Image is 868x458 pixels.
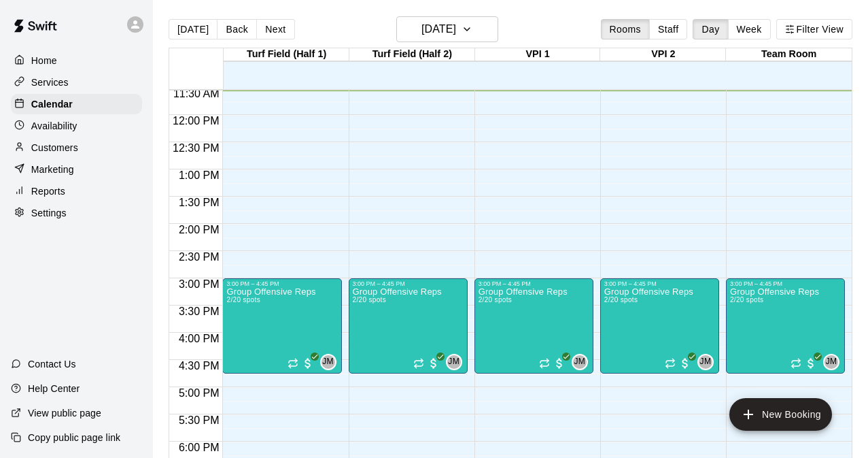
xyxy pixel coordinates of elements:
[601,19,650,39] button: Rooms
[396,16,498,42] button: [DATE]
[730,280,841,287] div: 3:00 PM – 4:45 PM
[31,184,65,198] p: Reports
[539,358,550,369] span: Recurring event
[175,306,223,317] span: 3:30 PM
[175,197,223,208] span: 1:30 PM
[700,355,712,369] span: JM
[175,251,223,263] span: 2:30 PM
[28,431,120,444] p: Copy public page link
[11,137,142,158] a: Customers
[175,414,223,426] span: 5:30 PM
[31,206,67,220] p: Settings
[31,163,74,176] p: Marketing
[31,97,73,111] p: Calendar
[703,354,714,370] span: Jerimee Moses
[256,19,294,39] button: Next
[448,355,459,369] span: JM
[446,354,462,370] div: Jerimee Moses
[729,398,832,431] button: add
[31,54,57,67] p: Home
[222,278,341,374] div: 3:00 PM – 4:45 PM: Group Offensive Reps
[175,442,223,453] span: 6:00 PM
[175,387,223,399] span: 5:00 PM
[804,357,818,370] span: All customers have paid
[353,280,464,287] div: 3:00 PM – 4:45 PM
[11,50,142,71] a: Home
[553,357,566,370] span: All customers have paid
[697,354,714,370] div: Jerimee Moses
[175,333,223,344] span: 4:00 PM
[175,169,223,181] span: 1:00 PM
[572,354,588,370] div: Jerimee Moses
[421,20,456,39] h6: [DATE]
[600,278,719,374] div: 3:00 PM – 4:45 PM: Group Offensive Reps
[826,355,837,369] span: JM
[224,48,349,61] div: Turf Field (Half 1)
[301,357,315,370] span: All customers have paid
[604,296,638,304] span: 2/20 spots filled
[217,19,257,39] button: Back
[349,278,468,374] div: 3:00 PM – 4:45 PM: Group Offensive Reps
[791,358,801,369] span: Recurring event
[693,19,728,39] button: Day
[170,88,223,99] span: 11:30 AM
[776,19,852,39] button: Filter View
[169,19,218,39] button: [DATE]
[28,357,76,371] p: Contact Us
[326,354,336,370] span: Jerimee Moses
[475,48,601,61] div: VPI 1
[288,358,298,369] span: Recurring event
[353,296,386,304] span: 2/20 spots filled
[600,48,726,61] div: VPI 2
[11,203,142,223] a: Settings
[31,76,69,89] p: Services
[678,357,692,370] span: All customers have paid
[728,19,771,39] button: Week
[574,355,585,369] span: JM
[169,142,222,154] span: 12:30 PM
[479,296,512,304] span: 2/20 spots filled
[649,19,688,39] button: Staff
[11,181,142,201] a: Reports
[829,354,839,370] span: Jerimee Moses
[31,119,77,133] p: Availability
[169,115,222,127] span: 12:00 PM
[474,278,593,374] div: 3:00 PM – 4:45 PM: Group Offensive Reps
[11,159,142,180] a: Marketing
[479,280,589,287] div: 3:00 PM – 4:45 PM
[11,116,142,136] a: Availability
[31,141,78,154] p: Customers
[28,406,101,420] p: View public page
[226,280,337,287] div: 3:00 PM – 4:45 PM
[451,354,462,370] span: Jerimee Moses
[175,360,223,372] span: 4:30 PM
[823,354,839,370] div: Jerimee Moses
[577,354,588,370] span: Jerimee Moses
[427,357,440,370] span: All customers have paid
[11,94,142,114] a: Calendar
[322,355,334,369] span: JM
[726,278,845,374] div: 3:00 PM – 4:45 PM: Group Offensive Reps
[349,48,475,61] div: Turf Field (Half 2)
[175,278,223,290] span: 3:00 PM
[665,358,676,369] span: Recurring event
[175,224,223,235] span: 2:00 PM
[28,382,80,395] p: Help Center
[726,48,852,61] div: Team Room
[604,280,715,287] div: 3:00 PM – 4:45 PM
[11,72,142,93] a: Services
[413,358,424,369] span: Recurring event
[226,296,260,304] span: 2/20 spots filled
[730,296,763,304] span: 2/20 spots filled
[320,354,336,370] div: Jerimee Moses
